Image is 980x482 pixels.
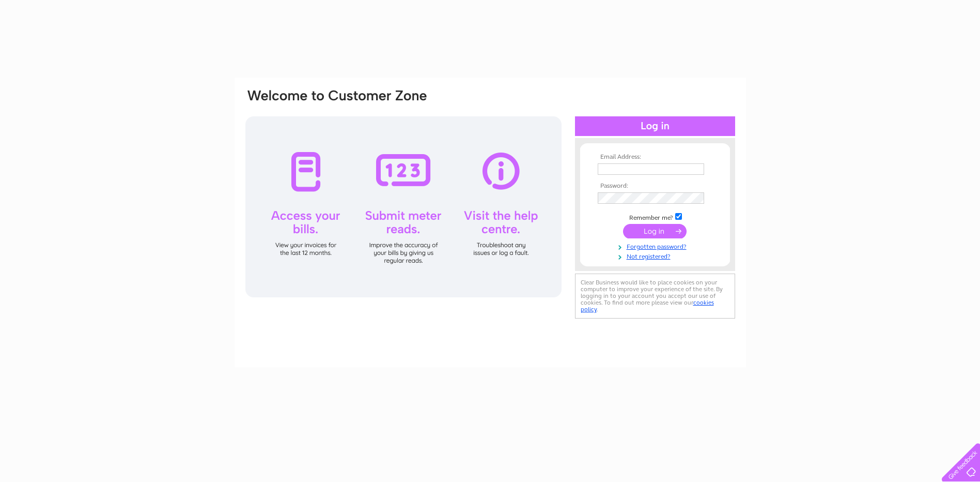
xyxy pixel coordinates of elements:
[595,154,715,161] th: Email Address:
[595,183,715,190] th: Password:
[595,212,715,222] td: Remember me?
[598,241,715,251] a: Forgotten password?
[598,251,715,261] a: Not registered?
[581,299,714,313] a: cookies policy
[575,274,735,319] div: Clear Business would like to place cookies on your computer to improve your experience of the sit...
[623,224,687,238] input: Submit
